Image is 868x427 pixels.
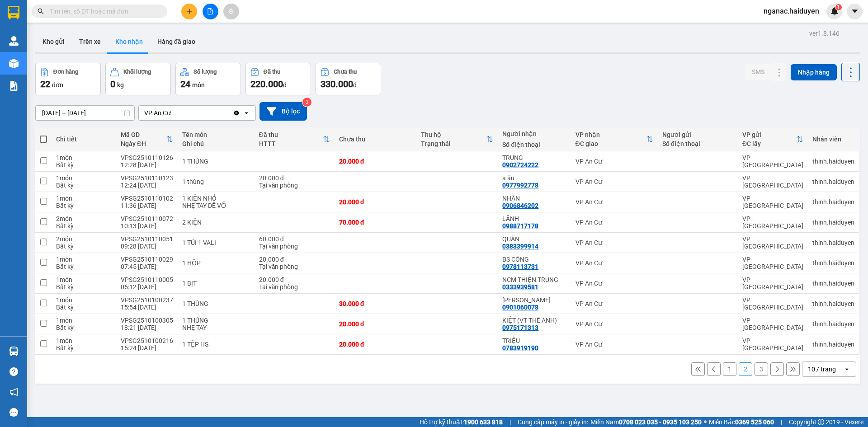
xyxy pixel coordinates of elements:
span: Hỗ trợ kỹ thuật: [420,417,503,427]
div: 70.000 đ [339,219,412,226]
span: question-circle [9,367,18,376]
div: 20.000 đ [259,256,330,263]
div: thinh.haiduyen [812,198,854,206]
button: Bộ lọc [259,102,307,121]
div: 12:24 [DATE] [121,182,173,189]
span: 24 [180,79,190,89]
div: 1 món [56,154,112,161]
input: Select a date range. [36,106,134,120]
span: 22 [40,79,50,89]
div: VP An Cư [576,259,653,267]
div: VP An Cư [144,108,171,117]
div: VPSG2510100305 [121,317,173,324]
div: Chưa thu [334,69,357,75]
div: Ghi chú [182,140,250,147]
div: Bất kỳ [56,324,112,331]
div: KIỆT (VT THẾ ANH) [502,317,566,324]
div: 0906846202 [502,202,538,209]
button: plus [181,4,197,19]
button: Số lượng24món [175,63,241,95]
button: Nhập hàng [791,64,837,80]
div: 07:45 [DATE] [121,263,173,270]
button: Khối lượng0kg [105,63,171,95]
div: VP An Cư [576,320,653,328]
div: VP An Cư [576,239,653,246]
div: thinh.haiduyen [812,320,854,328]
div: HTTT [259,140,323,147]
div: 1 món [56,317,112,324]
div: 1 TỆP HS [182,341,250,348]
div: Thu hộ [421,131,486,138]
div: VP An Cư [576,219,653,226]
span: message [9,408,18,417]
div: 1 KIỆN NHỎ [182,195,250,202]
div: ĐC lấy [742,140,796,147]
div: Người gửi [662,131,733,138]
button: SMS [745,64,772,80]
div: VP An Cư [576,280,653,287]
div: 12:28 [DATE] [121,161,173,169]
div: 1 món [56,174,112,182]
div: VP An Cư [576,300,653,307]
div: VP [GEOGRAPHIC_DATA] [742,256,803,270]
div: ĐC giao [576,140,646,147]
div: 05:12 [DATE] [121,283,173,291]
div: 20.000 đ [259,174,330,182]
div: THÙY LINH [502,296,566,304]
div: thinh.haiduyen [812,219,854,226]
div: Ngày ĐH [121,140,166,147]
img: solution-icon [9,81,19,91]
button: 1 [723,362,736,376]
div: VPSG2510110051 [121,235,173,243]
div: Trạng thái [421,140,486,147]
button: 2 [739,362,752,376]
div: VP [GEOGRAPHIC_DATA] [742,215,803,230]
input: Selected VP An Cư. [172,108,173,117]
div: VP [GEOGRAPHIC_DATA] [742,154,803,169]
sup: 3 [302,98,311,107]
span: | [781,417,782,427]
div: 10 / trang [808,365,836,374]
div: 20.000 đ [339,198,412,206]
div: 0783919190 [502,344,538,352]
button: Hàng đã giao [150,31,203,52]
span: Miền Nam [590,417,702,427]
th: Toggle SortBy [571,127,658,151]
div: 0978113731 [502,263,538,270]
div: Khối lượng [123,69,151,75]
div: 30.000 đ [339,300,412,307]
div: Số lượng [193,69,217,75]
img: logo-vxr [8,6,19,19]
div: LÃNH [502,215,566,222]
div: 2 món [56,235,112,243]
div: 1 món [56,195,112,202]
div: Bất kỳ [56,263,112,270]
div: Đã thu [259,131,323,138]
span: caret-down [851,7,859,15]
span: món [192,81,205,89]
div: Tại văn phòng [259,263,330,270]
button: Đơn hàng22đơn [35,63,101,95]
button: Kho gửi [35,31,72,52]
div: 1 THÙNG [182,158,250,165]
div: 0988717178 [502,222,538,230]
div: 1 món [56,276,112,283]
span: | [509,417,511,427]
div: Mã GD [121,131,166,138]
div: Chi tiết [56,136,112,143]
div: 1 TÚI 1 VALI [182,239,250,246]
th: Toggle SortBy [116,127,178,151]
div: Số điện thoại [502,141,566,148]
strong: 0369 525 060 [735,418,774,426]
div: 20.000 đ [259,276,330,283]
button: caret-down [847,4,863,19]
span: plus [186,8,193,14]
div: 2 món [56,215,112,222]
div: VP gửi [742,131,796,138]
div: Bất kỳ [56,202,112,209]
button: Chưa thu330.000đ [316,63,381,95]
span: nganac.haiduyen [756,5,826,17]
div: NHÂN [502,195,566,202]
div: 1 HỘP [182,259,250,267]
div: QUÂN [502,235,566,243]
